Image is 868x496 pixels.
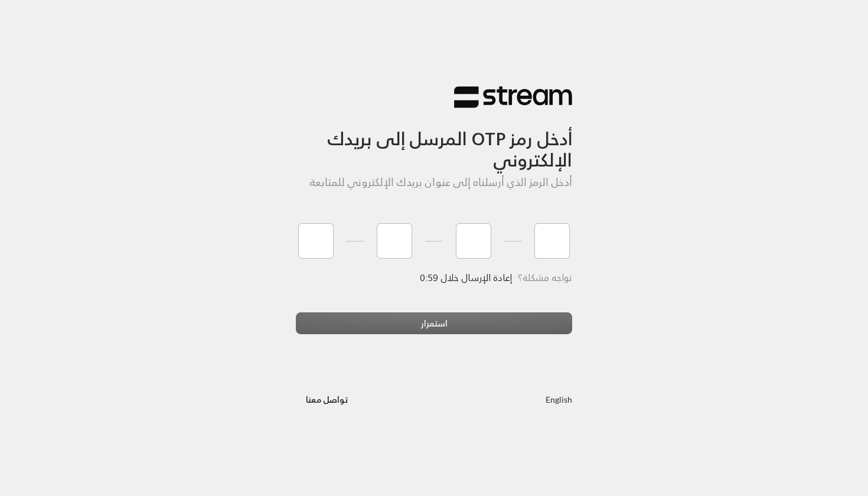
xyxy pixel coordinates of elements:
span: إعادة الإرسال خلال 0:59 [420,269,512,286]
a: تواصل معنا [296,392,358,407]
h5: أدخل الرمز الذي أرسلناه إلى عنوان بريدك الإلكتروني للمتابعة [296,176,572,189]
img: Stream Logo [454,86,572,109]
button: تواصل معنا [296,388,358,410]
h3: أدخل رمز OTP المرسل إلى بريدك الإلكتروني [296,109,572,171]
span: تواجه مشكلة؟ [518,269,572,286]
a: English [546,388,572,410]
